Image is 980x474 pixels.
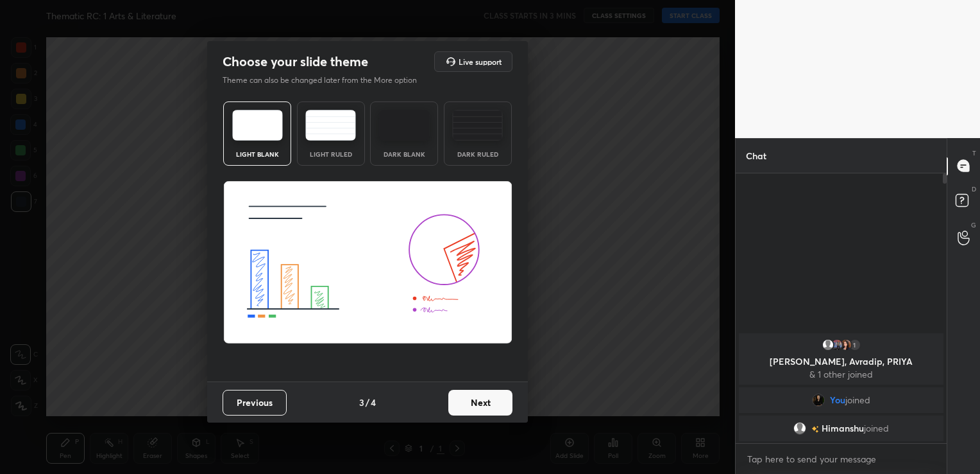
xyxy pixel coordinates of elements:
p: Chat [736,139,777,173]
div: Light Blank [232,151,283,157]
img: c1db4b41674b47699e98083866b78373.jpg [831,338,843,351]
button: Next [448,390,512,416]
span: Himanshu [822,423,864,434]
img: lightRuledTheme.5fabf969.svg [305,110,356,141]
h5: Live support [459,58,502,66]
h4: 4 [371,396,376,409]
div: grid [736,331,947,444]
img: lightThemeBanner.fbc32fad.svg [223,181,512,344]
span: joined [845,395,870,405]
p: G [971,220,976,230]
img: default.png [822,338,834,351]
div: Light Ruled [305,151,357,157]
p: Theme can also be changed later from the More option [223,75,430,86]
img: default.png [793,422,806,435]
p: D [972,184,976,194]
img: lightTheme.e5ed3b09.svg [232,110,283,141]
div: Dark Ruled [452,151,503,157]
p: & 1 other joined [747,369,936,380]
img: 3 [840,338,852,351]
img: darkTheme.f0cc69e5.svg [379,110,430,141]
h2: Choose your slide theme [223,53,368,70]
span: joined [864,423,889,434]
div: Dark Blank [378,151,430,157]
p: T [972,148,976,158]
img: darkRuledTheme.de295e13.svg [452,110,503,141]
img: no-rating-badge.077c3623.svg [811,425,819,432]
div: 1 [849,338,861,351]
h4: 3 [359,396,364,409]
h4: / [366,396,369,409]
span: You [830,395,845,405]
p: [PERSON_NAME], Avradip, PRIYA [747,356,936,367]
button: Previous [223,390,287,416]
img: 9e24b94aef5d423da2dc226449c24655.jpg [812,394,825,407]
